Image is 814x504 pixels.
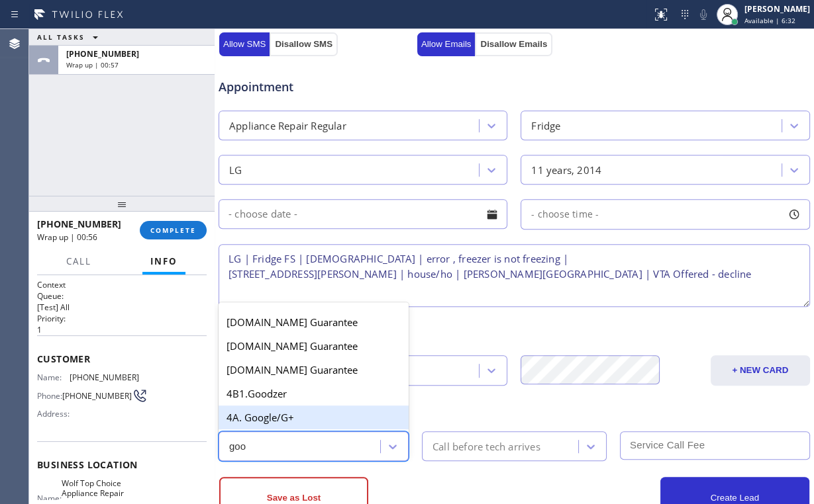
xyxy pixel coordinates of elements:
[229,118,346,133] div: Appliance Repair Regular
[37,353,207,365] span: Customer
[694,5,713,24] button: Mute
[221,399,808,417] div: Other
[432,439,540,454] div: Call before tech arrives
[142,249,185,274] button: Info
[150,226,196,235] span: COMPLETE
[620,431,810,460] input: Service Call Fee
[66,255,91,267] span: Call
[140,221,207,239] button: COMPLETE
[37,458,207,471] span: Business location
[37,493,62,503] span: Name:
[37,32,85,42] span: ALL TASKS
[219,310,409,334] div: [DOMAIN_NAME] Guarantee
[37,279,207,290] h1: Context
[531,162,601,177] div: 11 years, 2014
[531,118,560,133] div: Fridge
[219,429,409,453] div: 4B. Google Guarantee
[37,313,207,324] h2: Priority:
[37,302,207,313] p: [Test] All
[219,405,409,429] div: 4A. Google/G+
[219,334,409,358] div: [DOMAIN_NAME] Guarantee
[37,372,70,382] span: Name:
[744,3,810,15] div: [PERSON_NAME]
[70,372,139,382] span: [PHONE_NUMBER]
[58,249,99,274] button: Call
[37,231,97,243] span: Wrap up | 00:56
[62,391,132,401] span: [PHONE_NUMBER]
[270,32,338,56] button: Disallow SMS
[66,60,119,69] span: Wrap up | 00:57
[229,162,242,177] div: LG
[219,244,810,307] textarea: LG | Fridge FS | [DEMOGRAPHIC_DATA] | error , freezer is not freezing | [STREET_ADDRESS][PERSON_N...
[744,16,795,25] span: Available | 6:32
[37,290,207,302] h2: Queue:
[219,358,409,382] div: [DOMAIN_NAME] Guarantee
[711,355,810,386] button: + NEW CARD
[219,78,414,96] span: Appointment
[29,29,111,45] button: ALL TASKS
[219,199,507,229] input: - choose date -
[150,255,178,267] span: Info
[219,32,270,56] button: Allow SMS
[37,218,121,230] span: [PHONE_NUMBER]
[417,32,476,56] button: Allow Emails
[221,323,808,341] div: Credit card
[37,409,72,419] span: Address:
[66,48,139,60] span: [PHONE_NUMBER]
[531,208,599,220] span: - choose time -
[37,324,207,335] p: 1
[219,382,409,405] div: 4B1.Goodzer
[475,32,552,56] button: Disallow Emails
[37,391,62,401] span: Phone:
